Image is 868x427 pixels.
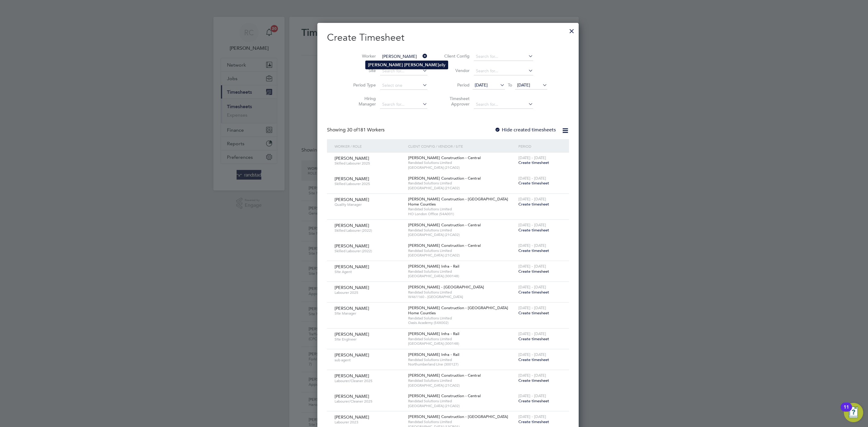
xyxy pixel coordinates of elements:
input: Search for... [380,52,427,61]
span: Randstad Solutions Limited [408,316,515,321]
span: [DATE] - [DATE] [518,414,546,419]
span: Randstad Solutions Limited [408,419,515,424]
span: To [506,81,514,89]
span: Create timesheet [518,398,549,403]
span: [DATE] - [DATE] [518,222,546,228]
span: [PERSON_NAME] Construction - Central [408,155,481,160]
span: [PERSON_NAME] [335,373,369,378]
span: [DATE] - [DATE] [518,352,546,357]
span: Randstad Solutions Limited [408,248,515,253]
span: 181 Workers [347,127,385,133]
span: Create timesheet [518,357,549,362]
b: [PERSON_NAME] [404,62,439,68]
span: Create timesheet [518,228,549,233]
input: Search for... [474,67,533,75]
span: [DATE] - [DATE] [518,373,546,378]
span: [DATE] - [DATE] [518,305,546,310]
div: Showing [327,127,386,133]
div: Period [517,139,563,153]
span: [DATE] - [DATE] [518,393,546,398]
input: Select one [380,81,427,90]
div: Worker / Role [333,139,407,153]
span: Create timesheet [518,378,549,383]
span: HO London Office (54A001) [408,212,515,216]
span: [DATE] [475,82,488,88]
span: Labourer/Cleaner 2025 [335,378,404,383]
span: [PERSON_NAME] [335,197,369,202]
span: [PERSON_NAME] [335,264,369,269]
span: [PERSON_NAME] Infra - Rail [408,331,459,336]
input: Search for... [474,52,533,61]
label: Period [442,82,470,88]
span: [DATE] - [DATE] [518,196,546,202]
span: [PERSON_NAME] Construction - [GEOGRAPHIC_DATA] Home Counties [408,305,508,316]
span: sub agent [335,358,404,363]
span: W461160 - [GEOGRAPHIC_DATA] [408,294,515,299]
span: Create timesheet [518,248,549,253]
span: [PERSON_NAME] Construction - Central [408,222,481,228]
span: Create timesheet [518,290,549,295]
span: [GEOGRAPHIC_DATA] (21CA02) [408,232,515,237]
span: [PERSON_NAME] [335,414,369,420]
span: Create timesheet [518,310,549,316]
span: Randstad Solutions Limited [408,337,515,341]
div: Client Config / Vendor / Site [407,139,517,153]
span: Site Engineer [335,337,404,342]
span: [DATE] - [DATE] [518,176,546,181]
span: Skilled Labourer 2025 [335,181,404,186]
span: Labourer 2023 [335,420,404,425]
span: Labourer/Cleaner 2025 [335,399,404,404]
span: Create timesheet [518,269,549,274]
span: [PERSON_NAME] [335,243,369,249]
span: Randstad Solutions Limited [408,160,515,165]
label: Worker [349,53,376,59]
span: [GEOGRAPHIC_DATA] (21CA02) [408,403,515,408]
span: Randstad Solutions Limited [408,269,515,274]
span: [GEOGRAPHIC_DATA] (300148) [408,274,515,278]
span: [PERSON_NAME] Construction - [GEOGRAPHIC_DATA] [408,414,508,419]
span: [PERSON_NAME] [335,394,369,399]
label: Timesheet Approver [442,96,470,107]
span: [DATE] - [DATE] [518,264,546,269]
span: Skilled Labourer (2022) [335,249,404,253]
span: [PERSON_NAME] Construction - Central [408,243,481,248]
label: Hide created timesheets [495,127,556,133]
span: [PERSON_NAME] Construction - Central [408,373,481,378]
span: [PERSON_NAME] Construction - [GEOGRAPHIC_DATA] Home Counties [408,196,508,207]
span: Oasis Academy (54X002) [408,320,515,325]
span: Randstad Solutions Limited [408,290,515,295]
span: Site Agent [335,269,404,274]
span: [PERSON_NAME] Infra - Rail [408,264,459,269]
label: Hiring Manager [349,96,376,107]
span: [PERSON_NAME] [335,223,369,228]
span: [GEOGRAPHIC_DATA] (21CA02) [408,186,515,190]
span: Randstad Solutions Limited [408,399,515,403]
span: 30 of [347,127,358,133]
span: [DATE] [517,82,530,88]
b: [PERSON_NAME] [368,62,403,68]
span: [PERSON_NAME] [335,176,369,181]
span: Northumberland Line (300127) [408,362,515,367]
span: [PERSON_NAME] Construction - Central [408,176,481,181]
h2: Create Timesheet [327,31,569,44]
span: [PERSON_NAME] [335,155,369,161]
input: Search for... [380,100,427,109]
label: Site [349,68,376,73]
span: Site Manager [335,311,404,316]
label: Client Config [442,53,470,59]
span: [PERSON_NAME] Construction - Central [408,393,481,398]
span: Quality Manager [335,202,404,207]
div: 11 [844,407,849,415]
span: Create timesheet [518,181,549,186]
li: elly [366,61,448,69]
span: [PERSON_NAME] [335,352,369,358]
span: Create timesheet [518,336,549,341]
span: Randstad Solutions Limited [408,378,515,383]
span: Skilled Labourer (2022) [335,228,404,233]
span: Skilled Labourer 2025 [335,161,404,166]
span: [PERSON_NAME] - [GEOGRAPHIC_DATA] [408,284,484,290]
span: [PERSON_NAME] [335,306,369,311]
span: Create timesheet [518,160,549,165]
span: [PERSON_NAME] Infra - Rail [408,352,459,357]
span: Create timesheet [518,202,549,207]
